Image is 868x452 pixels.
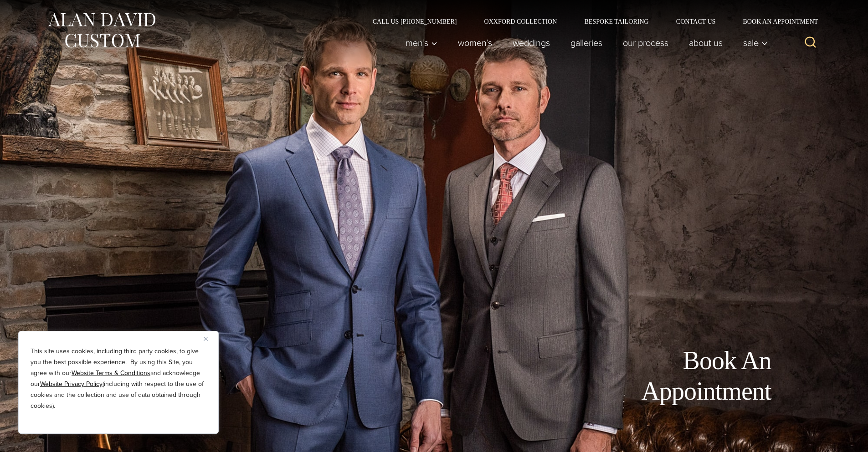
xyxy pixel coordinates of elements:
a: Website Privacy Policy [40,379,103,389]
a: Book an Appointment [729,18,821,25]
a: Galleries [560,34,612,52]
button: View Search Form [800,32,822,54]
nav: Secondary Navigation [359,18,822,25]
a: weddings [502,34,560,52]
a: Call Us [PHONE_NUMBER] [359,18,471,25]
a: Bespoke Tailoring [570,18,662,25]
a: Our Process [612,34,678,52]
img: Alan David Custom [47,10,156,51]
span: Men’s [406,38,437,47]
button: Close [204,333,215,344]
img: Close [204,337,208,341]
a: About Us [678,34,733,52]
a: Oxxford Collection [470,18,570,25]
a: Website Terms & Conditions [72,368,150,378]
h1: Book An Appointment [566,345,771,406]
span: Sale [743,38,768,47]
a: Women’s [447,34,502,52]
a: Contact Us [663,18,729,25]
p: This site uses cookies, including third party cookies, to give you the best possible experience. ... [31,346,206,411]
nav: Primary Navigation [395,34,772,52]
